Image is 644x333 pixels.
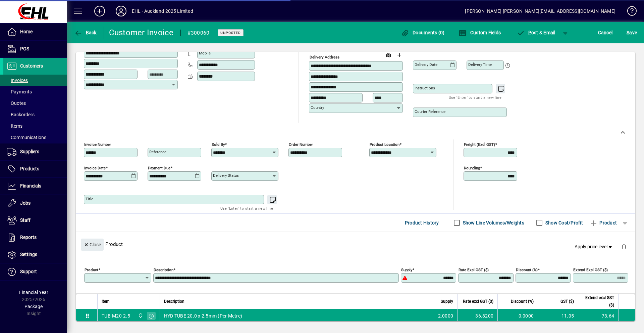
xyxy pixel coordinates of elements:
[462,219,524,226] label: Show Line Volumes/Weights
[89,5,110,17] button: Add
[399,27,446,39] button: Documents (0)
[3,161,67,177] a: Products
[383,49,394,60] a: View on map
[20,235,37,240] span: Reports
[462,313,493,319] div: 36.8200
[3,120,67,132] a: Items
[20,46,29,51] span: POS
[463,298,493,305] span: Rate excl GST ($)
[596,27,614,39] button: Cancel
[3,24,67,40] a: Home
[20,183,41,189] span: Financials
[3,143,67,160] a: Suppliers
[220,204,273,212] mat-hint: Use 'Enter' to start a new line
[3,178,67,195] a: Financials
[370,142,399,147] mat-label: Product location
[497,309,538,323] td: 0.0000
[401,267,412,272] mat-label: Supply
[102,298,110,305] span: Item
[148,166,170,170] mat-label: Payment due
[7,135,46,140] span: Communications
[622,1,636,23] a: Knowledge Base
[20,200,31,206] span: Jobs
[528,30,531,35] span: P
[582,294,614,309] span: Extend excl GST ($)
[3,246,67,263] a: Settings
[573,267,608,272] mat-label: Extend excl GST ($)
[20,29,33,34] span: Home
[449,93,501,101] mat-hint: Use 'Enter' to start a new line
[3,132,67,143] a: Communications
[199,51,211,55] mat-label: Mobile
[438,313,453,319] span: 2.0000
[110,5,132,17] button: Profile
[625,27,639,39] button: Save
[627,30,629,35] span: S
[220,31,241,35] span: Unposted
[132,6,193,16] div: EHL - Auckland 2025 Limited
[3,86,67,97] a: Payments
[616,244,632,250] app-page-header-button: Delete
[441,298,453,305] span: Supply
[74,30,97,35] span: Back
[136,312,144,320] span: EHL AUCKLAND
[415,62,437,67] mat-label: Delivery date
[464,142,495,147] mat-label: Freight (excl GST)
[538,309,578,323] td: 11.05
[81,239,104,251] button: Close
[20,217,31,223] span: Staff
[468,62,492,67] mat-label: Delivery time
[20,149,39,154] span: Suppliers
[311,105,324,110] mat-label: Country
[19,290,48,295] span: Financial Year
[544,219,583,226] label: Show Cost/Profit
[572,241,616,253] button: Apply price level
[3,229,67,246] a: Reports
[3,195,67,212] a: Jobs
[154,267,173,272] mat-label: Description
[3,263,67,280] a: Support
[24,304,43,309] span: Package
[85,267,98,272] mat-label: Product
[513,27,559,39] button: Post & Email
[20,269,37,274] span: Support
[415,86,435,90] mat-label: Instructions
[586,217,620,229] button: Product
[7,100,26,106] span: Quotes
[76,232,635,256] div: Product
[3,109,67,120] a: Backorders
[20,166,39,171] span: Products
[3,75,67,86] a: Invoices
[84,166,106,170] mat-label: Invoice date
[560,298,574,305] span: GST ($)
[401,30,445,35] span: Documents (0)
[575,243,613,250] span: Apply price level
[164,313,242,319] span: HYD TUBE 20.0 x 2.5mm (Per Metre)
[7,89,32,94] span: Payments
[213,173,239,178] mat-label: Delivery status
[86,197,93,201] mat-label: Title
[590,217,617,228] span: Product
[415,109,445,114] mat-label: Courier Reference
[7,78,28,83] span: Invoices
[578,309,618,323] td: 73.64
[464,166,480,170] mat-label: Rounding
[402,217,442,229] button: Product History
[187,28,210,38] div: #300060
[457,27,502,39] button: Custom Fields
[405,217,439,228] span: Product History
[84,239,101,250] span: Close
[517,30,555,35] span: ost & Email
[212,142,225,147] mat-label: Sold by
[465,6,615,16] div: [PERSON_NAME] [PERSON_NAME][EMAIL_ADDRESS][DOMAIN_NAME]
[72,27,98,39] button: Back
[3,212,67,229] a: Staff
[7,123,22,129] span: Items
[459,30,501,35] span: Custom Fields
[20,252,37,257] span: Settings
[67,27,104,39] app-page-header-button: Back
[616,239,632,255] button: Delete
[164,298,184,305] span: Description
[20,63,43,69] span: Customers
[84,142,111,147] mat-label: Invoice number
